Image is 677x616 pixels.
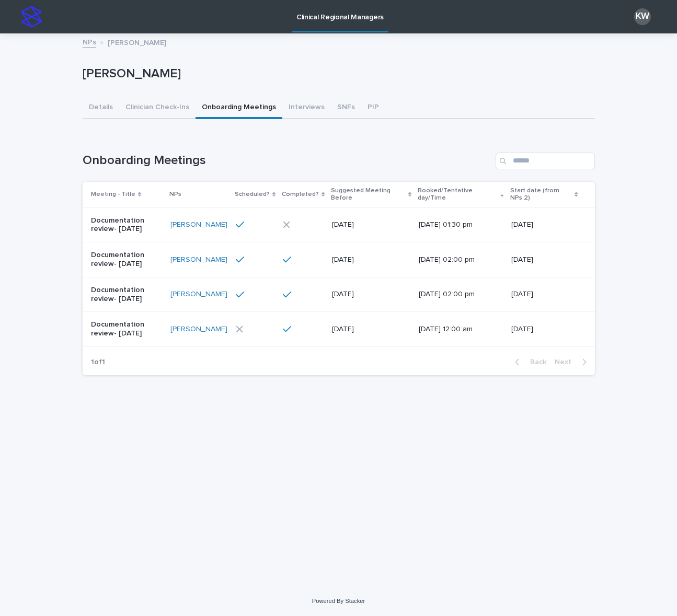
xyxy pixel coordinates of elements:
[419,325,494,334] p: [DATE] 12:00 am
[91,189,135,200] p: Meeting - Title
[331,97,361,119] button: SNFs
[83,36,96,48] a: NPs
[418,185,498,204] p: Booked/Tentative day/Time
[83,277,595,312] tr: Documentation review- [DATE][PERSON_NAME] [DATE][DATE] 02:00 pm[DATE]
[511,290,578,299] p: [DATE]
[170,255,227,264] a: [PERSON_NAME]
[511,325,578,334] p: [DATE]
[555,358,578,366] span: Next
[91,286,162,304] p: Documentation review- [DATE]
[332,290,407,299] p: [DATE]
[83,350,113,375] p: 1 of 1
[332,325,407,334] p: [DATE]
[196,97,282,119] button: Onboarding Meetings
[235,189,270,200] p: Scheduled?
[91,320,162,338] p: Documentation review- [DATE]
[83,207,595,242] tr: Documentation review- [DATE][PERSON_NAME] [DATE][DATE] 01:30 pm[DATE]
[510,185,572,204] p: Start date (from NPs 2)
[332,220,407,229] p: [DATE]
[170,325,227,334] a: [PERSON_NAME]
[332,255,407,264] p: [DATE]
[169,189,181,200] p: NPs
[419,220,494,229] p: [DATE] 01:30 pm
[550,357,595,367] button: Next
[21,6,42,27] img: stacker-logo-s-only.png
[634,8,651,25] div: KW
[419,290,494,299] p: [DATE] 02:00 pm
[83,97,119,119] button: Details
[524,358,546,366] span: Back
[170,290,227,299] a: [PERSON_NAME]
[511,255,578,264] p: [DATE]
[91,216,162,234] p: Documentation review- [DATE]
[170,220,227,229] a: [PERSON_NAME]
[83,312,595,347] tr: Documentation review- [DATE][PERSON_NAME] [DATE][DATE] 12:00 am[DATE]
[507,357,550,367] button: Back
[108,36,166,48] p: [PERSON_NAME]
[312,598,365,604] a: Powered By Stacker
[91,251,162,269] p: Documentation review- [DATE]
[83,242,595,277] tr: Documentation review- [DATE][PERSON_NAME] [DATE][DATE] 02:00 pm[DATE]
[119,97,196,119] button: Clinician Check-Ins
[496,153,595,169] input: Search
[83,153,491,168] h1: Onboarding Meetings
[511,220,578,229] p: [DATE]
[361,97,385,119] button: PIP
[282,189,319,200] p: Completed?
[419,255,494,264] p: [DATE] 02:00 pm
[282,97,331,119] button: Interviews
[331,185,406,204] p: Suggested Meeting Before
[83,66,591,82] p: [PERSON_NAME]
